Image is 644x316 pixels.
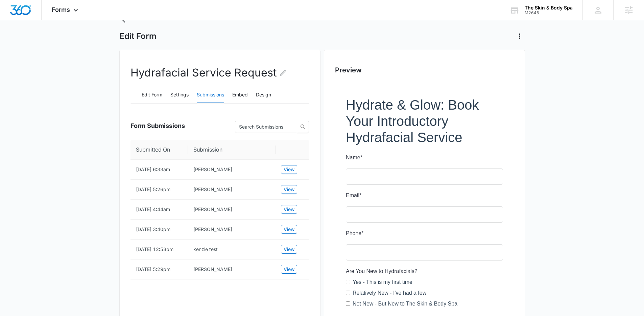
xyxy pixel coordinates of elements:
[188,200,276,220] td: jodie
[188,240,276,259] td: kenzie test
[7,192,80,200] label: Relatively New - I've had a few
[284,226,294,233] span: View
[284,246,294,253] span: View
[188,259,276,279] td: serena nguyen
[188,180,276,200] td: Laura Dyer
[297,124,309,130] span: search
[256,87,271,103] button: Design
[284,266,294,273] span: View
[130,240,188,259] td: [DATE] 12:53pm
[279,65,287,81] button: Edit Form Name
[281,265,297,274] button: View
[514,31,525,42] button: Actions
[130,121,185,130] span: Form Submissions
[188,220,276,240] td: Angela Kulesza
[142,87,162,103] button: Edit Form
[130,65,287,81] h2: Hydrafacial Service Request
[136,145,177,154] span: Submitted On
[281,185,297,194] button: View
[119,31,157,41] h1: Edit Form
[281,245,297,254] button: View
[188,140,276,160] th: Submission
[170,87,189,103] button: Settings
[130,220,188,240] td: [DATE] 3:40pm
[335,65,514,75] h2: Preview
[197,87,224,103] button: Submissions
[52,6,70,13] span: Forms
[284,186,294,193] span: View
[281,205,297,214] button: View
[281,165,297,174] button: View
[7,203,112,211] label: Not New - But New to The Skin & Body Spa
[4,271,21,276] span: Submit
[239,123,288,131] input: Search Submissions
[232,87,248,103] button: Embed
[130,259,188,279] td: [DATE] 5:29pm
[188,160,276,180] td: Courtni Dutil
[525,10,573,15] div: account id
[284,206,294,213] span: View
[130,140,188,160] th: Submitted On
[525,5,573,10] div: account name
[297,121,309,133] button: search
[284,166,294,173] span: View
[130,160,188,180] td: [DATE] 6:33am
[281,225,297,234] button: View
[130,180,188,200] td: [DATE] 5:26pm
[7,181,67,189] label: Yes - This is my first time
[134,264,220,284] iframe: reCAPTCHA
[130,200,188,220] td: [DATE] 4:44am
